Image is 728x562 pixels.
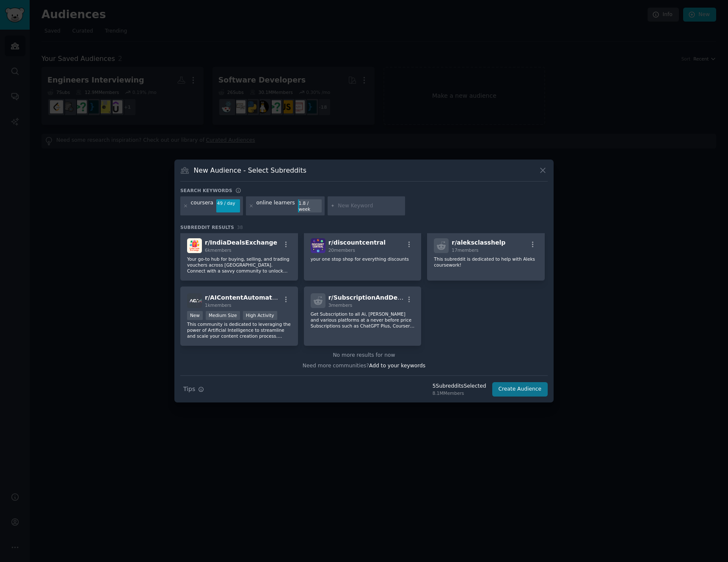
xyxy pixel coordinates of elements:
p: Get Subscription to all Ai, [PERSON_NAME] and various platforms at a never before price Subscript... [311,311,415,329]
p: This subreddit is dedicated to help with Aleks coursework! [434,256,538,268]
span: Tips [183,385,195,394]
div: New [187,311,203,320]
span: 1k members [205,303,232,308]
span: Subreddit Results [180,224,234,230]
div: Medium Size [206,311,240,320]
img: AIContentAutomators [187,293,202,308]
span: 38 [237,225,243,230]
span: 6k members [205,248,232,253]
span: 20 members [328,248,355,253]
div: No more results for now [180,352,548,359]
img: discountcentral [311,238,325,253]
span: r/ aleksclasshelp [452,239,505,246]
span: 3 members [328,303,353,308]
div: coursera [191,199,214,213]
span: r/ AIContentAutomators [205,294,282,301]
button: Create Audience [492,382,548,397]
div: 5 Subreddit s Selected [433,383,486,390]
p: your one stop shop for everything discounts [311,256,415,262]
img: IndiaDealsExchange [187,238,202,253]
div: High Activity [243,311,277,320]
div: 49 / day [216,199,240,207]
span: 17 members [452,248,478,253]
div: online learners [256,199,295,213]
button: Tips [180,382,207,397]
div: 1.8 / week [298,199,322,213]
div: 8.1M Members [433,390,486,396]
h3: New Audience - Select Subreddits [194,166,306,175]
input: New Keyword [338,202,402,210]
span: r/ SubscriptionAndDeals [328,294,407,301]
span: r/ IndiaDealsExchange [205,239,277,246]
span: Add to your keywords [369,363,425,369]
p: Your go-to hub for buying, selling, and trading vouchers across [GEOGRAPHIC_DATA]. Connect with a... [187,256,291,274]
span: r/ discountcentral [328,239,386,246]
p: This community is dedicated to leveraging the power of Artificial Intelligence to streamline and ... [187,321,291,339]
h3: Search keywords [180,187,232,193]
div: Need more communities? [180,359,548,370]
